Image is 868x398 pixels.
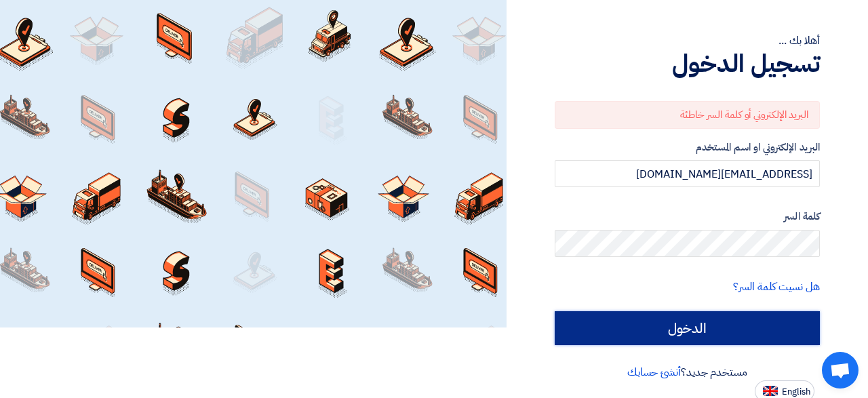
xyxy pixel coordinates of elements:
img: en-US.png [763,386,778,396]
h1: تسجيل الدخول [555,49,820,79]
input: أدخل بريد العمل الإلكتروني او اسم المستخدم الخاص بك ... [555,160,820,187]
a: هل نسيت كلمة السر؟ [733,279,820,295]
label: البريد الإلكتروني او اسم المستخدم [555,140,820,155]
div: أهلا بك ... [555,33,820,49]
a: Open chat [822,352,859,389]
label: كلمة السر [555,209,820,224]
div: البريد الإلكتروني أو كلمة السر خاطئة [555,101,820,129]
a: أنشئ حسابك [627,364,681,380]
div: مستخدم جديد؟ [555,364,820,380]
span: English [782,387,810,397]
input: الدخول [555,311,820,345]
